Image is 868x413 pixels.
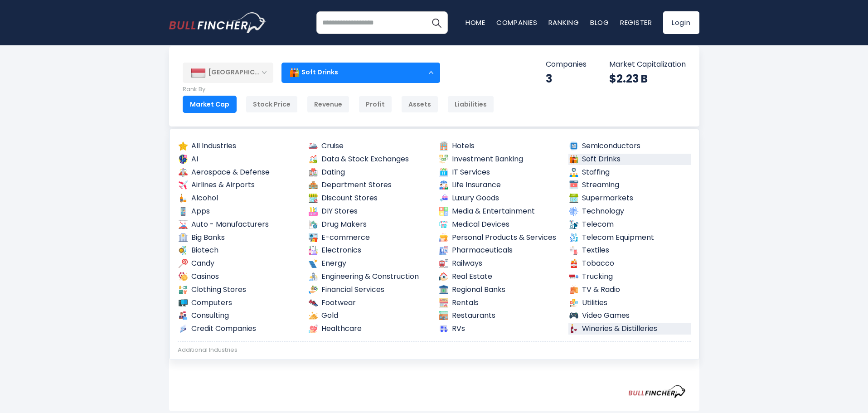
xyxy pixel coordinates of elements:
a: Hotels [438,141,561,152]
a: Energy [308,258,430,269]
a: AI [178,154,300,165]
a: Medical Devices [438,219,561,230]
a: Electronics [308,245,430,256]
a: Consulting [178,310,300,321]
div: [GEOGRAPHIC_DATA] [183,63,273,83]
a: Advertising [178,359,300,370]
a: Credit Companies [178,323,300,335]
a: Video Games [568,310,691,321]
a: Companies [496,18,538,27]
a: Biotech [178,245,300,256]
a: Home [466,18,485,27]
a: Computers [178,297,300,309]
a: Regional Banks [438,284,561,296]
div: Market Cap [183,96,237,113]
p: Companies [546,60,587,69]
a: Rentals [438,297,561,309]
a: Clothing Stores [178,284,300,296]
a: Cruise [308,141,430,152]
a: Dating [308,167,430,178]
a: Pharmaceuticals [438,245,561,256]
a: Blog [590,18,609,27]
a: Personal Products & Services [438,232,561,243]
div: Additional Industries [178,346,691,354]
a: Investment Banking [438,154,561,165]
a: Ranking [548,18,579,27]
p: Market Capitalization [609,60,686,69]
a: Trucking [568,271,691,282]
a: Gold [308,310,430,321]
a: Telecom Equipment [568,232,691,243]
a: Supermarkets [568,193,691,204]
p: Rank By [183,86,494,93]
img: bullfincher logo [169,12,267,33]
a: Renewable Energy [568,359,691,370]
a: Tobacco [568,258,691,269]
div: Revenue [307,96,349,113]
a: Wineries & Distilleries [568,323,691,335]
a: Technology [568,206,691,217]
div: $2.23 B [609,72,686,86]
a: Medical Tools [438,359,561,370]
a: IT Services [438,167,561,178]
a: Big Banks [178,232,300,243]
a: Media & Entertainment [438,206,561,217]
a: Go to homepage [169,12,267,33]
a: Login [663,11,699,34]
a: RVs [438,323,561,335]
a: E-commerce [308,232,430,243]
a: Semiconductors [568,141,691,152]
a: All Industries [178,141,300,152]
div: 3 [546,72,587,86]
a: Healthcare [308,323,430,335]
a: Railways [438,258,561,269]
a: Telecom [568,219,691,230]
a: Soft Drinks [568,154,691,165]
a: Apps [178,206,300,217]
a: Auto - Manufacturers [178,219,300,230]
a: Register [620,18,652,27]
div: Stock Price [246,96,298,113]
a: Life Insurance [438,180,561,191]
a: Farming Supplies [308,359,430,370]
a: Candy [178,258,300,269]
a: Footwear [308,297,430,309]
button: Search [425,11,448,34]
a: Utilities [568,297,691,309]
a: TV & Radio [568,284,691,296]
a: Department Stores [308,180,430,191]
div: Liabilities [447,96,494,113]
a: DIY Stores [308,206,430,217]
a: Alcohol [178,193,300,204]
a: Restaurants [438,310,561,321]
a: Streaming [568,180,691,191]
div: Soft Drinks [281,62,440,83]
a: Textiles [568,245,691,256]
a: Staffing [568,167,691,178]
div: Profit [359,96,392,113]
a: Engineering & Construction [308,271,430,282]
a: Aerospace & Defense [178,167,300,178]
a: Airlines & Airports [178,180,300,191]
a: Drug Makers [308,219,430,230]
a: Casinos [178,271,300,282]
a: Luxury Goods [438,193,561,204]
a: Discount Stores [308,193,430,204]
div: Assets [401,96,438,113]
a: Data & Stock Exchanges [308,154,430,165]
a: Real Estate [438,271,561,282]
a: Financial Services [308,284,430,296]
